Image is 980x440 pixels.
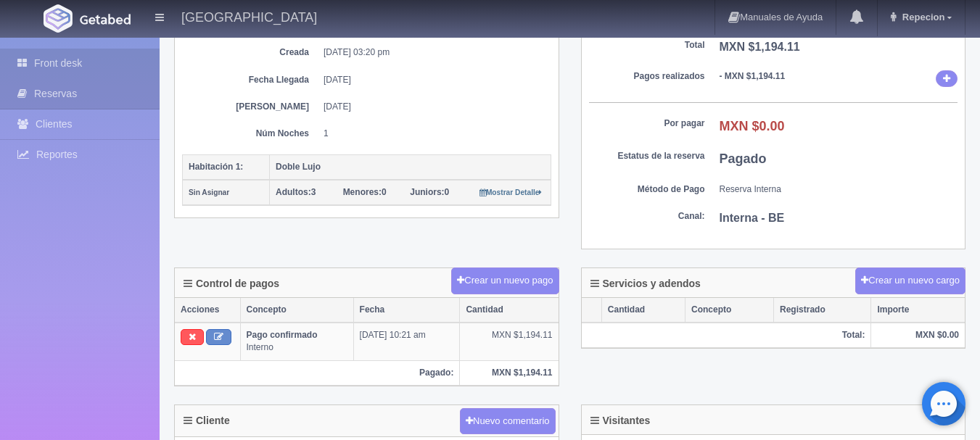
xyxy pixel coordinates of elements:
span: 0 [343,187,387,197]
th: MXN $0.00 [871,323,965,348]
td: MXN $1,194.11 [460,323,559,360]
th: Cantidad [601,298,685,323]
h4: Servicios y adendos [590,278,701,289]
dt: Canal: [589,210,705,223]
dd: [DATE] [324,74,540,86]
b: Pagado [720,151,767,166]
button: Nuevo comentario [460,408,556,435]
button: Crear un nuevo cargo [855,267,965,294]
strong: Juniors: [410,187,444,197]
th: Fecha [353,298,460,323]
th: MXN $1,194.11 [460,360,559,385]
small: Mostrar Detalle [479,188,543,196]
strong: Adultos: [276,187,311,197]
b: MXN $1,194.11 [720,41,800,53]
small: Sin Asignar [189,188,229,196]
span: 3 [276,187,316,197]
dt: [PERSON_NAME] [193,101,309,113]
a: Mostrar Detalle [479,187,543,197]
strong: Menores: [343,187,382,197]
dt: Por pagar [589,117,705,130]
dd: Reserva Interna [720,183,958,196]
dt: Creada [193,46,309,59]
dt: Estatus de la reserva [589,150,705,162]
dt: Fecha Llegada [193,74,309,86]
th: Registrado [774,298,871,323]
dt: Total [589,39,705,51]
img: Getabed [44,4,73,33]
th: Acciones [175,298,240,323]
h4: Cliente [184,415,230,426]
dt: Método de Pago [589,183,705,196]
h4: Control de pagos [184,278,279,289]
dd: 1 [324,128,540,140]
th: Pagado: [175,360,460,385]
b: Habitación 1: [189,162,243,172]
h4: [GEOGRAPHIC_DATA] [181,7,317,25]
b: Pago confirmado [247,330,318,340]
th: Cantidad [460,298,559,323]
img: Getabed [80,14,131,25]
dt: Pagos realizados [589,70,705,83]
th: Concepto [240,298,353,323]
dd: [DATE] [324,101,540,113]
b: Interna - BE [720,212,785,224]
dd: [DATE] 03:20 pm [324,46,540,59]
span: 0 [410,187,449,197]
button: Crear un nuevo pago [451,267,559,294]
h4: Visitantes [590,415,651,426]
span: Repecion [899,12,945,22]
dt: Núm Noches [193,128,309,140]
td: Interno [240,323,353,360]
b: - MXN $1,194.11 [720,71,786,81]
th: Concepto [685,298,774,323]
th: Importe [871,298,965,323]
b: MXN $0.00 [720,119,785,133]
th: Doble Lujo [270,154,551,180]
td: [DATE] 10:21 am [353,323,460,360]
th: Total: [582,323,871,348]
